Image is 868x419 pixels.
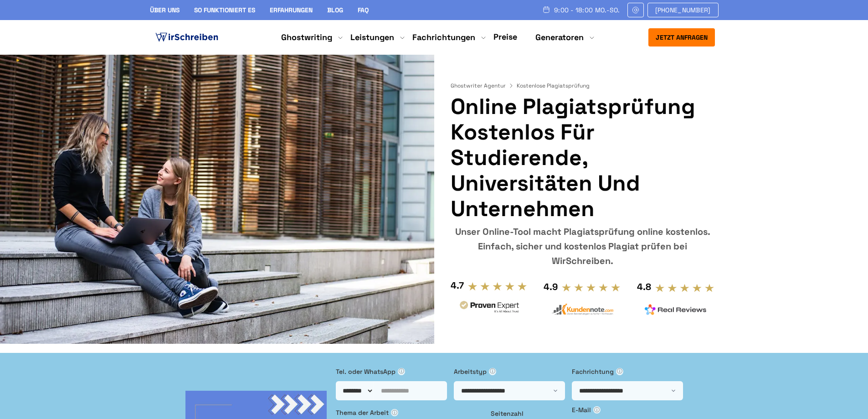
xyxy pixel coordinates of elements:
[489,368,496,375] span: ⓘ
[645,304,707,315] img: realreviews
[616,368,623,375] span: ⓘ
[336,367,447,377] label: Tel. oder WhatsApp
[270,6,313,14] a: Erfahrungen
[154,31,220,44] img: logo ghostwriter-österreich
[554,6,620,14] span: 9:00 - 18:00 Mo.-So.
[454,367,565,377] label: Arbeitstyp
[517,82,590,89] span: Kostenlose Plagiatsprüfung
[637,279,651,294] div: 4.8
[398,368,405,375] span: ⓘ
[655,6,711,14] span: [PHONE_NUMBER]
[350,32,394,43] a: Leistungen
[327,6,343,14] a: Blog
[648,28,715,47] button: Jetzt anfragen
[336,408,484,418] label: Thema der Arbeit
[544,279,558,294] div: 4.9
[561,283,621,293] img: stars
[451,278,464,293] div: 4.7
[551,303,613,316] img: kundennote
[358,6,369,14] a: FAQ
[412,32,475,43] a: Fachrichtungen
[572,367,683,377] label: Fachrichtung
[451,82,515,89] a: Ghostwriter Agentur
[542,6,550,13] img: Schedule
[391,409,398,416] span: ⓘ
[632,6,640,14] img: Email
[451,94,714,222] h1: Online Plagiatsprüfung kostenlos für Studierende, Universitäten und Unternehmen
[655,283,714,293] img: stars
[647,3,719,17] a: [PHONE_NUMBER]
[491,409,565,419] label: Seitenzahl
[467,281,527,291] img: stars
[451,224,714,268] div: Unser Online-Tool macht Plagiatsprüfung online kostenlos. Einfach, sicher und kostenlos Plagiat p...
[150,6,180,14] a: Über uns
[593,406,601,414] span: ⓘ
[535,32,584,43] a: Generatoren
[281,32,332,43] a: Ghostwriting
[572,405,683,415] label: E-Mail
[458,300,520,316] img: provenexpert
[194,6,255,14] a: So funktioniert es
[493,31,517,42] a: Preise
